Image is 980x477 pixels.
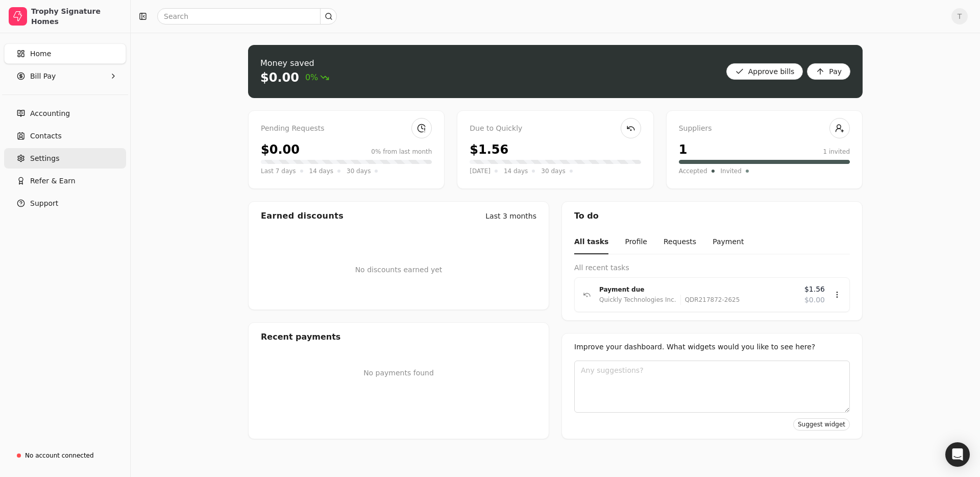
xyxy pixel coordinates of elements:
div: 1 invited [823,147,850,156]
div: Trophy Signature Homes [31,6,121,27]
div: Pending Requests [261,123,432,134]
span: 30 days [541,166,565,176]
span: Bill Pay [30,71,56,82]
button: Approve bills [726,63,803,80]
button: Bill Pay [4,66,126,86]
span: Settings [30,153,59,164]
button: Payment [713,230,744,254]
button: Suggest widget [793,418,850,431]
div: Suppliers [679,123,850,134]
button: All tasks [574,230,608,254]
div: Improve your dashboard. What widgets would you like to see here? [574,342,850,352]
button: Refer & Earn [4,171,126,191]
span: Invited [721,166,742,176]
button: Profile [625,230,647,254]
div: Quickly Technologies Inc. [599,295,676,305]
a: Home [4,43,126,64]
span: Refer & Earn [30,176,76,186]
a: Settings [4,148,126,169]
div: All recent tasks [574,263,850,273]
div: Earned discounts [261,210,344,222]
span: 14 days [309,166,333,176]
a: Contacts [4,126,126,146]
span: Home [30,49,51,59]
div: Money saved [260,57,329,69]
button: Pay [807,63,850,80]
div: $0.00 [260,69,299,86]
div: Recent payments [249,323,549,351]
span: Contacts [30,131,62,141]
p: No payments found [261,368,536,378]
span: Accepted [679,166,707,176]
span: Accounting [30,108,70,119]
div: Payment due [599,284,796,295]
button: Requests [664,230,696,254]
a: No account connected [4,446,126,465]
span: 30 days [347,166,371,176]
span: Support [30,198,58,209]
div: QDR217872-2625 [680,295,740,305]
div: 0% from last month [371,147,432,156]
input: Search [157,8,337,25]
a: Accounting [4,103,126,124]
div: Open Intercom Messenger [945,442,970,467]
span: 14 days [504,166,528,176]
div: $1.56 [470,140,508,159]
div: Last 3 months [485,211,536,222]
button: T [951,8,968,25]
span: Last 7 days [261,166,296,176]
div: $0.00 [261,140,300,159]
div: No account connected [25,451,94,460]
div: Due to Quickly [470,123,641,134]
div: No discounts earned yet [355,248,443,292]
span: 0% [305,71,329,84]
button: Support [4,193,126,213]
div: To do [562,202,862,230]
div: 1 [679,140,688,159]
span: $1.56 [804,284,825,295]
span: $0.00 [804,295,825,305]
span: [DATE] [470,166,491,176]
